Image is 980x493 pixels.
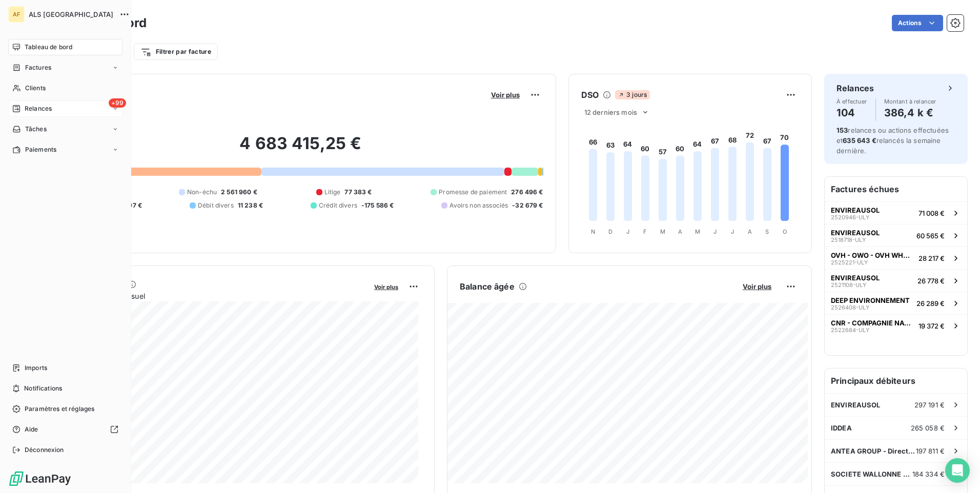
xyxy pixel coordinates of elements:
[581,89,599,101] h6: DSO
[831,206,880,214] span: ENVIREAUSOL
[916,299,945,307] span: 26 289 €
[836,98,867,105] span: À effectuer
[221,188,257,197] span: 2 561 960 €
[884,105,936,121] h4: 386,4 k €
[488,90,523,99] button: Voir plus
[918,254,945,262] span: 28 217 €
[8,421,122,438] a: Aide
[916,447,945,455] span: 197 811 €
[831,251,914,259] span: OVH - OWO - OVH WHOIS OFFUSCATOR
[678,228,682,235] tspan: A
[187,188,217,197] span: Non-échu
[615,90,650,99] span: 3 jours
[584,108,637,116] span: 12 derniers mois
[695,228,700,235] tspan: M
[371,282,401,291] button: Voir plus
[198,201,234,210] span: Débit divers
[918,322,945,330] span: 19 372 €
[825,314,967,337] button: CNR - COMPAGNIE NATIONALE DU RHONE2522684-ULY19 372 €
[361,201,394,210] span: -175 586 €
[512,201,543,210] span: -32 679 €
[831,282,866,288] span: 2521108-ULY
[29,10,113,18] span: ALS [GEOGRAPHIC_DATA]
[25,404,94,414] span: Paramètres et réglages
[825,368,967,393] h6: Principaux débiteurs
[109,98,126,108] span: +99
[831,304,869,311] span: 2526408-ULY
[825,269,967,292] button: ENVIREAUSOL2521108-ULY26 778 €
[591,228,595,235] tspan: N
[765,228,769,235] tspan: S
[831,319,914,327] span: CNR - COMPAGNIE NATIONALE DU RHONE
[892,15,943,31] button: Actions
[25,84,46,93] span: Clients
[319,201,357,210] span: Crédit divers
[825,224,967,246] button: ENVIREAUSOL2518718-ULY60 565 €
[831,237,866,243] span: 2518718-ULY
[884,98,936,105] span: Montant à relancer
[344,188,372,197] span: 77 383 €
[914,401,945,409] span: 297 191 €
[825,201,967,224] button: ENVIREAUSOL2520946-ULY71 008 €
[831,327,869,333] span: 2522684-ULY
[825,177,967,201] h6: Factures échues
[58,133,543,164] h2: 4 683 415,25 €
[945,458,970,483] div: Open Intercom Messenger
[460,280,515,293] h6: Balance âgée
[660,228,665,235] tspan: M
[324,188,341,197] span: Litige
[58,291,367,301] span: Chiffre d'affaires mensuel
[911,424,945,432] span: 265 058 €
[831,214,869,220] span: 2520946-ULY
[917,277,945,285] span: 26 778 €
[831,259,868,265] span: 2525221-ULY
[8,6,25,23] div: AF
[25,425,38,434] span: Aide
[783,228,787,235] tspan: O
[643,228,647,235] tspan: F
[836,82,874,94] h6: Relances
[831,470,912,478] span: SOCIETE WALLONNE DES EAUX SCRL - SW
[748,228,752,235] tspan: A
[25,104,52,113] span: Relances
[439,188,507,197] span: Promesse de paiement
[831,447,916,455] span: ANTEA GROUP - Direction administrat
[731,228,734,235] tspan: J
[25,363,47,373] span: Imports
[836,105,867,121] h4: 104
[626,228,629,235] tspan: J
[831,296,910,304] span: DEEP ENVIRONNEMENT
[608,228,612,235] tspan: D
[740,282,774,291] button: Voir plus
[25,125,47,134] span: Tâches
[713,228,717,235] tspan: J
[25,145,56,154] span: Paiements
[491,91,520,99] span: Voir plus
[8,470,72,487] img: Logo LeanPay
[825,292,967,314] button: DEEP ENVIRONNEMENT2526408-ULY26 289 €
[918,209,945,217] span: 71 008 €
[843,136,876,145] span: 635 643 €
[25,63,51,72] span: Factures
[836,126,848,134] span: 153
[25,445,64,455] span: Déconnexion
[134,44,218,60] button: Filtrer par facture
[912,470,945,478] span: 184 334 €
[24,384,62,393] span: Notifications
[374,283,398,291] span: Voir plus
[825,246,967,269] button: OVH - OWO - OVH WHOIS OFFUSCATOR2525221-ULY28 217 €
[836,126,949,155] span: relances ou actions effectuées et relancés la semaine dernière.
[450,201,508,210] span: Avoirs non associés
[831,424,852,432] span: IDDEA
[743,282,771,291] span: Voir plus
[831,229,880,237] span: ENVIREAUSOL
[511,188,543,197] span: 276 496 €
[831,401,881,409] span: ENVIREAUSOL
[238,201,263,210] span: 11 238 €
[916,232,945,240] span: 60 565 €
[25,43,72,52] span: Tableau de bord
[831,274,880,282] span: ENVIREAUSOL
